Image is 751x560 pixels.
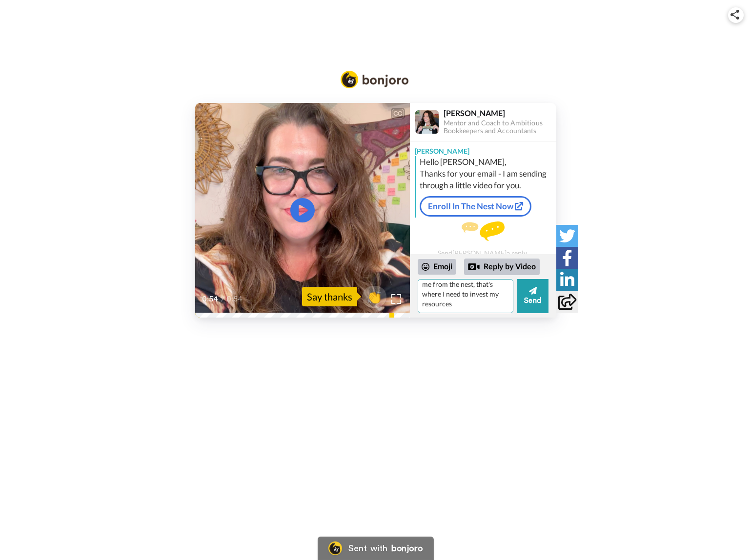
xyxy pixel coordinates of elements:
img: ic_share.svg [731,10,739,20]
div: [PERSON_NAME] [444,108,556,118]
span: 0:54 [226,293,244,305]
div: Mentor and Coach to Ambitious Bookkeepers and Accountants [444,119,556,136]
a: Enroll In The Nest Now [420,196,531,217]
div: CC [392,109,404,119]
button: Send [517,279,548,313]
img: Profile Image [415,110,439,134]
span: 👏 [362,289,386,304]
div: Say thanks [302,287,357,306]
div: Hello [PERSON_NAME], Thanks for your email - I am sending through a little video for you. [420,156,554,191]
div: Reply by Video [468,261,480,273]
div: Send [PERSON_NAME] a reply. [410,221,556,257]
img: message.svg [462,221,505,241]
img: Bonjoro Logo [341,71,409,88]
span: / [221,293,224,305]
div: Emoji [418,259,456,275]
button: 👏 [362,286,386,308]
span: 0:54 [202,293,219,305]
textarea: [PERSON_NAME]! First of all, this is so cool. I think the nest would be great for me down the lin... [418,279,513,313]
img: Full screen [391,294,401,304]
div: [PERSON_NAME] [410,141,556,156]
div: Reply by Video [464,259,540,275]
